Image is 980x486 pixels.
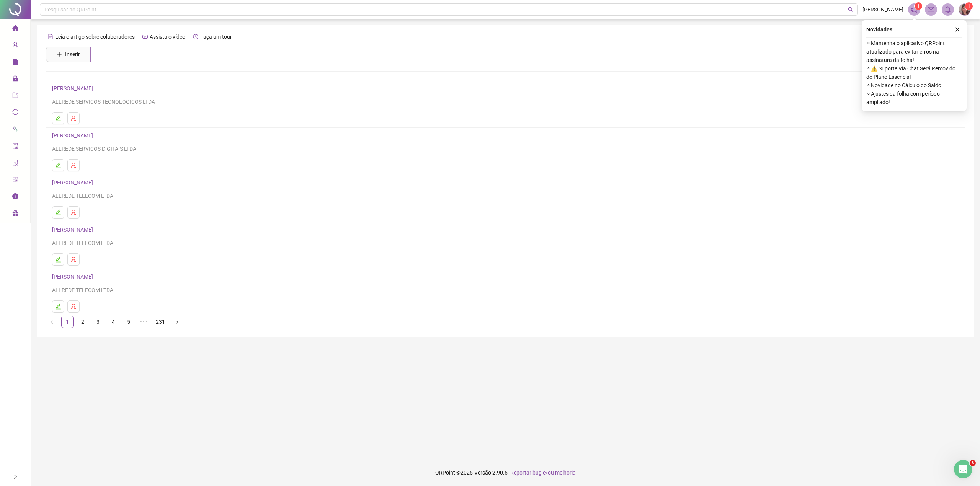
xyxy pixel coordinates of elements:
[52,132,95,139] a: [PERSON_NAME]
[12,89,18,104] span: export
[12,72,18,87] span: lock
[52,85,95,91] a: [PERSON_NAME]
[150,34,185,40] span: Assista o vídeo
[142,34,148,39] span: youtube
[954,460,972,478] iframe: Intercom live chat
[955,27,960,32] span: close
[50,320,54,325] span: left
[138,316,150,328] li: 5 próximas páginas
[52,179,95,186] a: [PERSON_NAME]
[928,6,934,13] span: mail
[55,162,61,168] span: edit
[52,227,95,233] a: [PERSON_NAME]
[866,64,962,81] span: ⚬ ⚠️ Suporte Via Chat Será Removido do Plano Essencial
[12,190,18,205] span: info-circle
[52,239,959,247] div: ALLREDE TELECOM LTDA
[12,173,18,188] span: qrcode
[138,316,150,328] span: •••
[107,316,119,328] li: 4
[965,2,973,10] sup: Atualize o seu contato no menu Meus Dados
[154,316,167,328] a: 231
[13,474,18,479] span: right
[175,320,179,325] span: right
[108,316,119,328] a: 4
[70,209,77,215] span: user-delete
[200,34,232,40] span: Faça um tour
[153,316,168,328] li: 231
[62,316,73,328] a: 1
[52,98,959,106] div: ALLREDE SERVICOS TECNOLOGICOS LTDA
[866,25,894,34] span: Novidades !
[866,39,962,64] span: ⚬ Mantenha o aplicativo QRPoint atualizado para evitar erros na assinatura da folha!
[510,470,576,476] span: Reportar bug e/ou melhoria
[12,21,18,37] span: home
[915,2,922,10] sup: 1
[61,316,73,328] li: 1
[55,34,135,40] span: Leia o artigo sobre colaboradores
[77,316,88,328] a: 2
[52,274,95,280] a: [PERSON_NAME]
[31,459,980,486] footer: QRPoint © 2025 - 2.90.5 -
[474,470,491,476] span: Versão
[65,50,80,59] span: Inserir
[970,460,976,466] span: 3
[968,3,970,9] span: 1
[55,303,61,310] span: edit
[70,303,77,310] span: user-delete
[51,48,86,60] button: Inserir
[70,115,77,121] span: user-delete
[171,316,183,328] button: right
[911,6,918,13] span: notification
[52,192,959,200] div: ALLREDE TELECOM LTDA
[48,34,53,39] span: file-text
[944,6,951,13] span: bell
[46,316,58,328] button: left
[12,156,18,171] span: solution
[959,4,970,15] img: 77053
[122,316,135,328] li: 5
[70,256,77,263] span: user-delete
[77,316,89,328] li: 2
[52,145,959,153] div: ALLREDE SERVICOS DIGITAIS LTDA
[92,316,104,328] li: 3
[123,316,134,328] a: 5
[57,52,62,57] span: plus
[55,209,61,215] span: edit
[848,7,854,13] span: search
[866,81,962,90] span: ⚬ Novidade no Cálculo do Saldo!
[12,55,18,70] span: file
[866,90,962,106] span: ⚬ Ajustes da folha com período ampliado!
[12,139,18,155] span: audit
[70,162,77,168] span: user-delete
[193,34,198,39] span: history
[917,3,920,9] span: 1
[862,5,903,14] span: [PERSON_NAME]
[171,316,183,328] li: Próxima página
[12,38,18,54] span: user-add
[12,106,18,121] span: sync
[52,286,959,294] div: ALLREDE TELECOM LTDA
[12,207,18,222] span: gift
[92,316,104,328] a: 3
[55,256,61,263] span: edit
[46,316,58,328] li: Página anterior
[55,115,61,121] span: edit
